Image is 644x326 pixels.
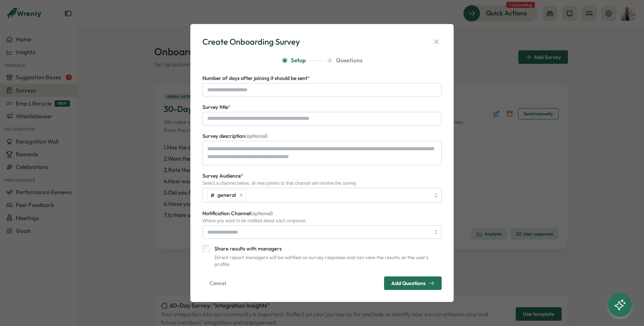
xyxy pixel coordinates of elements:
[214,254,428,267] span: Direct report managers will be notified on survey response and can view the results on the user's...
[202,276,233,290] button: Cancel
[282,56,324,65] button: Setup
[202,181,442,186] div: Select a channel below, all new joiners to that channel will receive the survey.
[327,56,363,65] button: Questions
[202,218,442,223] div: Where you want to be notified about each response
[210,245,442,252] label: Share results with managers
[251,210,273,217] span: (optional)
[202,133,267,139] span: Survey description
[210,277,226,290] span: Cancel
[202,210,273,217] span: Notification Channel
[245,133,267,139] span: (optional)
[202,172,243,180] label: Survey Audience
[384,276,442,290] button: Add Questions
[202,36,300,48] div: Create Onboarding Survey
[202,103,231,112] label: Survey title
[202,74,310,83] label: Number of days after joining it should be sent
[217,191,236,199] span: general
[391,281,425,286] span: Add Questions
